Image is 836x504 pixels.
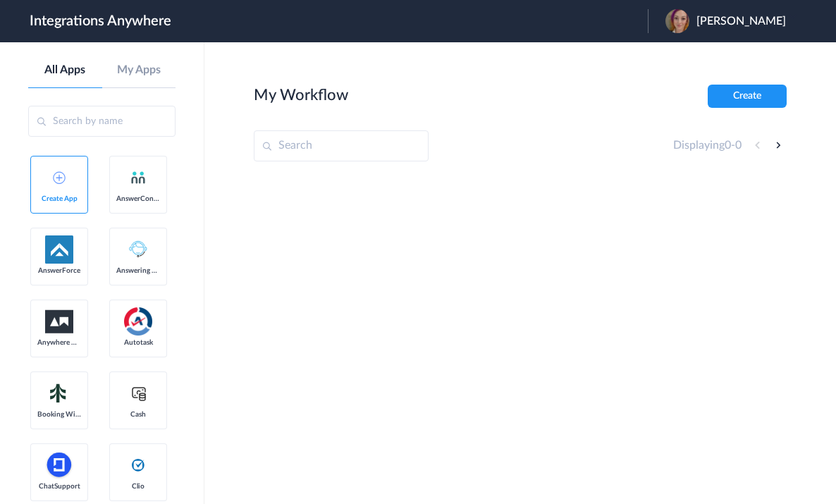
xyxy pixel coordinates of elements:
[37,482,81,491] span: ChatSupport
[53,171,66,184] img: add-icon.svg
[124,235,152,264] img: Answering_service.png
[665,9,689,33] img: e104cdde-3abe-4874-827c-9f5a214dcc53.jpeg
[45,381,73,406] img: Setmore_Logo.svg
[708,85,787,108] button: Create
[673,139,742,152] h4: Displaying -
[116,482,160,491] span: Clio
[130,169,147,186] img: answerconnect-logo.svg
[28,63,102,77] a: All Apps
[124,307,152,336] img: autotask.png
[116,410,160,419] span: Cash
[130,457,147,474] img: clio-logo.svg
[37,410,81,419] span: Booking Widget
[116,266,160,275] span: Answering Service
[254,86,348,104] h2: My Workflow
[45,451,73,479] img: chatsupport-icon.svg
[37,338,81,347] span: Anywhere Works
[696,15,786,28] span: [PERSON_NAME]
[37,266,81,275] span: AnswerForce
[735,140,742,151] span: 0
[45,235,73,264] img: af-app-logo.svg
[30,13,171,30] h1: Integrations Anywhere
[116,338,160,347] span: Autotask
[116,195,160,203] span: AnswerConnect
[102,63,176,77] a: My Apps
[254,130,429,161] input: Search
[130,385,147,402] img: cash-logo.svg
[725,140,731,151] span: 0
[28,106,176,137] input: Search by name
[37,195,81,203] span: Create App
[45,310,73,333] img: aww.png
